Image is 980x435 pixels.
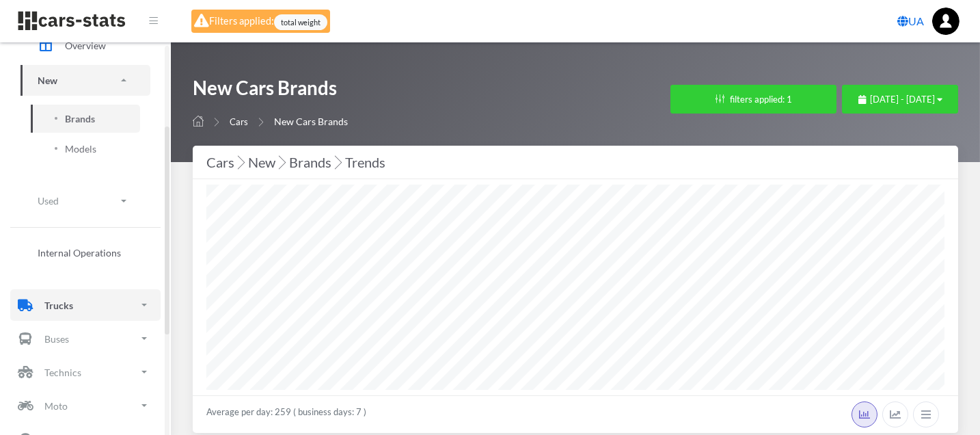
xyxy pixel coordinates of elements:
[230,116,248,127] a: Cars
[65,111,95,126] span: Brands
[10,289,161,321] a: Trucks
[44,364,81,381] p: Technics
[38,192,59,209] p: Used
[274,116,348,127] span: New Cars Brands
[193,75,348,107] h1: New Cars Brands
[44,297,73,314] p: Trucks
[65,38,106,53] span: Overview
[10,323,161,354] a: Buses
[21,65,150,96] a: New
[21,29,150,63] a: Overview
[191,10,330,33] div: Filters applied:
[842,85,958,114] button: [DATE] - [DATE]
[870,94,935,105] span: [DATE] - [DATE]
[10,356,161,388] a: Technics
[44,397,68,414] p: Moto
[17,10,126,31] img: navbar brand
[892,8,929,35] a: UA
[10,390,161,421] a: Moto
[38,246,121,260] span: Internal Operations
[31,135,140,163] a: Models
[31,105,140,133] a: Brands
[274,14,327,30] span: total weight
[21,185,150,216] a: Used
[932,8,959,35] img: ...
[193,395,958,433] div: Average per day: 259 ( business days: 7 )
[38,72,57,89] p: New
[21,239,150,267] a: Internal Operations
[44,330,69,347] p: Buses
[670,85,836,114] button: filters applied: 1
[206,151,944,173] div: Cars New Brands Trends
[65,142,96,156] span: Models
